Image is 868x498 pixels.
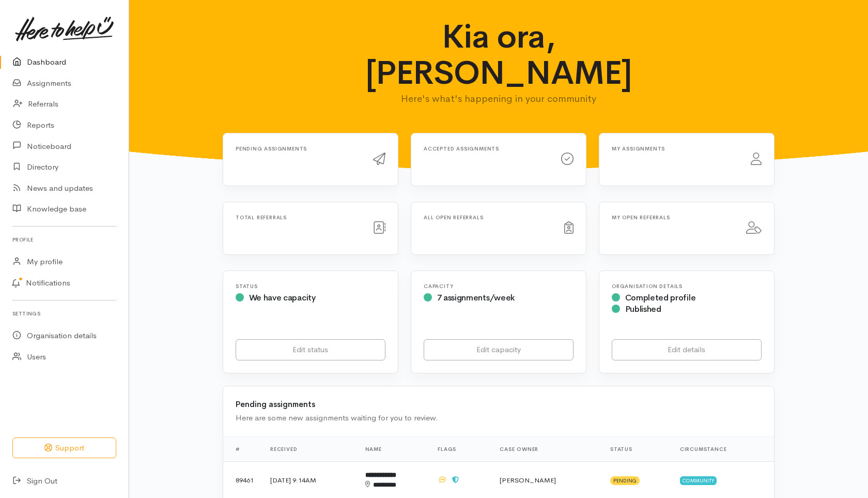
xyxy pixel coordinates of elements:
span: We have capacity [249,292,316,303]
th: Name [357,436,430,461]
h6: Organisation Details [612,283,762,289]
h6: Status [236,283,385,289]
b: Pending assignments [236,399,315,409]
h6: All open referrals [424,215,552,220]
th: # [223,436,262,461]
a: Edit status [236,339,385,360]
th: Circumstance [672,436,774,461]
span: Completed profile [625,292,696,303]
h6: Pending assignments [236,146,361,152]
span: 7 assignments/week [437,292,515,303]
div: Here are some new assignments waiting for you to review. [236,412,762,424]
h6: My assignments [612,146,738,152]
button: Support [12,437,116,459]
span: Published [625,304,661,314]
span: Pending [610,476,640,485]
th: Flags [429,436,491,461]
h6: Capacity [424,283,574,289]
span: Community [680,476,717,485]
h6: Profile [12,233,116,247]
th: Received [262,436,357,461]
p: Here's what's happening in your community [327,92,671,106]
th: Status [602,436,672,461]
h6: Total referrals [236,215,361,220]
a: Edit details [612,339,762,360]
a: Edit capacity [424,339,574,360]
h1: Kia ora, [PERSON_NAME] [327,19,671,92]
h6: My open referrals [612,215,734,220]
h6: Settings [12,307,116,321]
h6: Accepted assignments [424,146,549,152]
th: Case Owner [491,436,602,461]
